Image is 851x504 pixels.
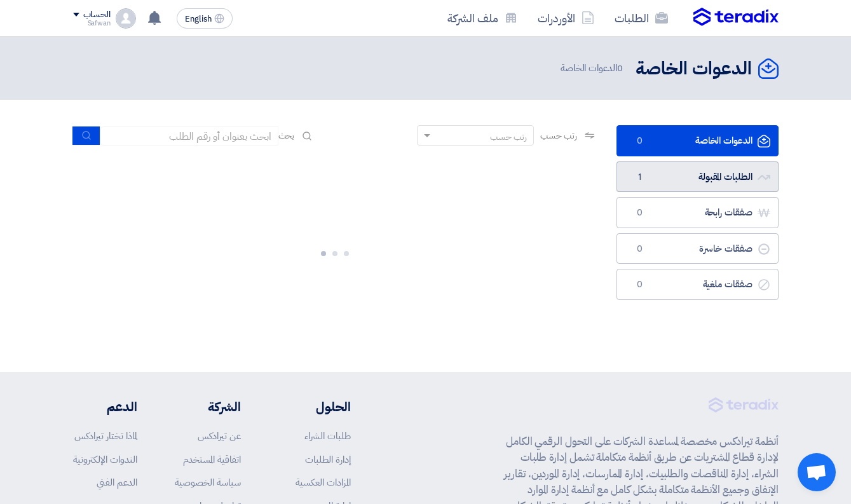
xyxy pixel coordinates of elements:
a: إدارة الطلبات [305,453,351,467]
div: Safwan [73,20,111,27]
span: رتب حسب [540,129,576,142]
li: الحلول [279,397,351,416]
span: 0 [632,207,648,219]
a: ملف الشركة [437,3,528,33]
span: 0 [617,61,623,75]
a: الدعم الفني [97,475,137,489]
a: طلبات الشراء [304,429,351,443]
li: الدعم [73,397,137,416]
li: الشركة [175,397,241,416]
span: 1 [632,171,648,184]
a: المزادات العكسية [296,475,351,489]
a: عن تيرادكس [198,429,241,443]
a: صفقات ملغية0 [616,269,779,300]
span: 0 [632,243,648,255]
a: الطلبات المقبولة1 [616,161,779,193]
a: لماذا تختار تيرادكس [74,429,137,443]
img: profile_test.png [116,8,136,29]
a: الندوات الإلكترونية [73,453,137,467]
a: صفقات رابحة0 [616,197,779,228]
button: English [177,8,233,29]
a: اتفاقية المستخدم [183,453,241,467]
a: الأوردرات [528,3,604,33]
a: الطلبات [604,3,678,33]
div: الحساب [83,10,111,20]
a: سياسة الخصوصية [175,475,241,489]
span: بحث [278,129,295,142]
a: صفقات خاسرة0 [616,233,779,264]
input: ابحث بعنوان أو رقم الطلب [100,126,278,146]
img: Teradix logo [693,8,779,27]
span: الدعوات الخاصة [561,61,625,76]
a: الدعوات الخاصة0 [616,125,779,156]
h2: الدعوات الخاصة [636,57,752,81]
span: 0 [632,135,648,147]
span: 0 [632,278,648,291]
span: English [185,15,212,24]
div: Open chat [798,453,836,491]
div: رتب حسب [490,130,527,144]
